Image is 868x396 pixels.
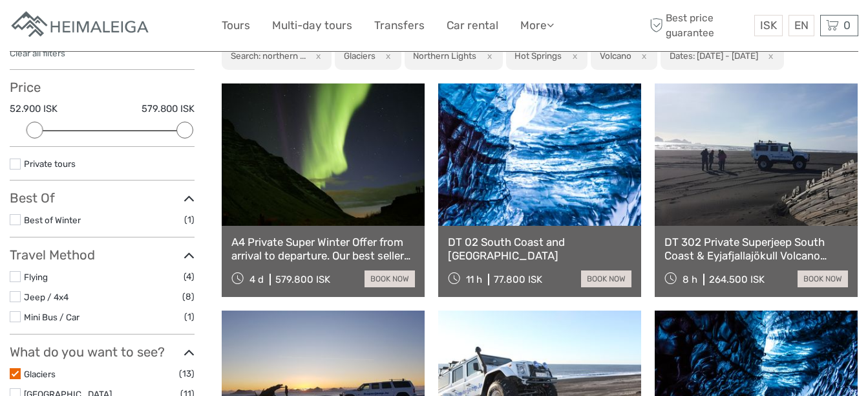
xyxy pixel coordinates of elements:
[798,270,848,287] a: book now
[633,49,651,63] button: x
[494,274,542,285] div: 77.800 ISK
[231,236,415,262] a: A4 Private Super Winter Offer from arrival to departure. Our best sellers and Northern Lights for...
[18,23,146,33] p: We're away right now. Please check back later!
[249,274,264,285] span: 4 d
[581,270,631,287] a: book now
[789,15,814,36] div: EN
[24,312,79,322] a: Mini Bus / Car
[514,50,562,61] h2: Hot Springs
[670,50,758,61] h2: Dates: [DATE] - [DATE]
[520,16,554,35] a: More
[222,16,250,35] a: Tours
[10,10,152,41] img: Apartments in Reykjavik
[10,344,195,360] h3: What do you want to see?
[10,48,65,58] a: Clear all filters
[179,366,195,381] span: (13)
[413,50,476,61] h2: Northern Lights
[447,16,498,35] a: Car rental
[24,159,76,169] a: Private tours
[709,274,765,285] div: 264.500 ISK
[646,11,751,39] span: Best price guarantee
[760,49,778,63] button: x
[10,80,195,95] h3: Price
[142,102,195,116] label: 579.800 ISK
[365,270,415,287] a: book now
[683,274,697,285] span: 8 h
[24,215,81,225] a: Best of Winter
[24,272,48,282] a: Flying
[149,20,164,36] button: Open LiveChat chat widget
[24,369,56,379] a: Glaciers
[184,212,195,227] span: (1)
[374,16,425,35] a: Transfers
[10,190,195,206] h3: Best Of
[478,49,496,63] button: x
[448,236,631,262] a: DT 02 South Coast and [GEOGRAPHIC_DATA]
[272,16,352,35] a: Multi-day tours
[466,274,482,285] span: 11 h
[600,50,631,61] h2: Volcano
[842,19,852,32] span: 0
[10,247,195,263] h3: Travel Method
[760,19,777,32] span: ISK
[377,49,395,63] button: x
[10,102,58,116] label: 52.900 ISK
[184,309,195,324] span: (1)
[182,289,195,304] span: (8)
[344,50,376,61] h2: Glaciers
[24,292,69,302] a: Jeep / 4x4
[184,269,195,284] span: (4)
[308,49,325,63] button: x
[231,50,306,61] h2: Search: northern ...
[664,236,848,262] a: DT 302 Private Superjeep South Coast & Eyjafjallajökull Volcano Sights
[275,274,330,285] div: 579.800 ISK
[564,49,581,63] button: x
